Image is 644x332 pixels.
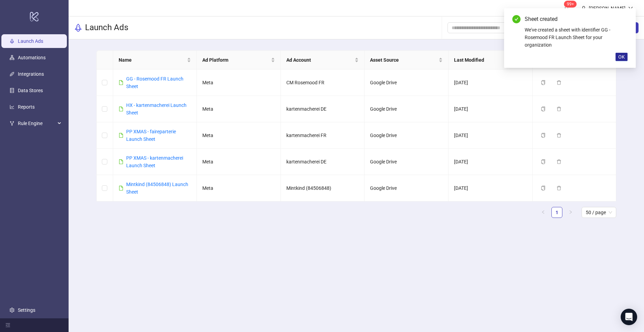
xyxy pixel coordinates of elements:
[197,51,281,70] th: Ad Platform
[370,56,437,64] span: Asset Source
[18,104,35,110] a: Reports
[557,133,561,138] span: delete
[565,207,576,218] button: right
[18,307,35,313] a: Settings
[126,155,183,168] a: PP XMAS - kartenmacherei Launch Sheet
[541,159,546,164] span: copy
[365,149,449,175] td: Google Drive
[449,175,533,201] td: [DATE]
[449,122,533,149] td: [DATE]
[618,54,625,60] span: OK
[541,107,546,111] span: copy
[126,76,183,89] a: GG - Rosemood FR Launch Sheet
[525,15,628,23] div: Sheet created
[454,56,521,64] span: Last Modified
[197,96,281,122] td: Meta
[119,107,123,111] span: file
[525,26,628,49] div: We've created a sheet with identifier GG - Rosemood FR Launch Sheet for your organization
[541,80,546,85] span: copy
[197,122,281,149] td: Meta
[551,207,562,218] li: 1
[197,149,281,175] td: Meta
[628,6,633,11] span: down
[18,55,46,60] a: Automations
[541,210,545,214] span: left
[119,56,186,64] span: Name
[365,70,449,96] td: Google Drive
[10,121,14,126] span: fork
[286,56,354,64] span: Ad Account
[557,80,561,85] span: delete
[74,24,82,32] span: rocket
[365,122,449,149] td: Google Drive
[281,149,365,175] td: kartenmacherei DE
[281,122,365,149] td: kartenmacherei FR
[126,129,176,142] a: PP XMAS - faireparterie Launch Sheet
[18,88,43,93] a: Data Stores
[365,175,449,201] td: Google Drive
[621,309,637,325] div: Open Intercom Messenger
[538,207,549,218] li: Previous Page
[197,70,281,96] td: Meta
[552,207,562,218] a: 1
[281,175,365,201] td: Mintkind (84506848)
[449,96,533,122] td: [DATE]
[538,207,549,218] button: left
[449,51,533,70] th: Last Modified
[541,133,546,138] span: copy
[449,149,533,175] td: [DATE]
[616,53,628,61] button: OK
[202,56,270,64] span: Ad Platform
[581,6,586,11] span: user
[18,38,43,44] a: Launch Ads
[281,70,365,96] td: CM Rosemood FR
[541,186,546,190] span: copy
[586,207,612,218] span: 50 / page
[564,1,577,8] sup: 439
[582,207,616,218] div: Page Size
[365,51,449,70] th: Asset Source
[557,186,561,190] span: delete
[18,71,44,77] a: Integrations
[119,186,123,190] span: file
[586,4,628,12] div: [PERSON_NAME]
[119,133,123,138] span: file
[113,51,197,70] th: Name
[557,107,561,111] span: delete
[119,159,123,164] span: file
[281,51,365,70] th: Ad Account
[281,96,365,122] td: kartenmacherei DE
[126,102,187,115] a: HX - kartenmacherei Launch Sheet
[126,182,188,195] a: Mintkind (84506848) Launch Sheet
[18,116,56,130] span: Rule Engine
[85,22,128,33] h3: Launch Ads
[512,15,521,23] span: check-circle
[620,15,628,23] a: Close
[5,323,10,328] span: menu-fold
[565,207,576,218] li: Next Page
[365,96,449,122] td: Google Drive
[197,175,281,201] td: Meta
[449,70,533,96] td: [DATE]
[119,80,123,85] span: file
[557,159,561,164] span: delete
[569,210,573,214] span: right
